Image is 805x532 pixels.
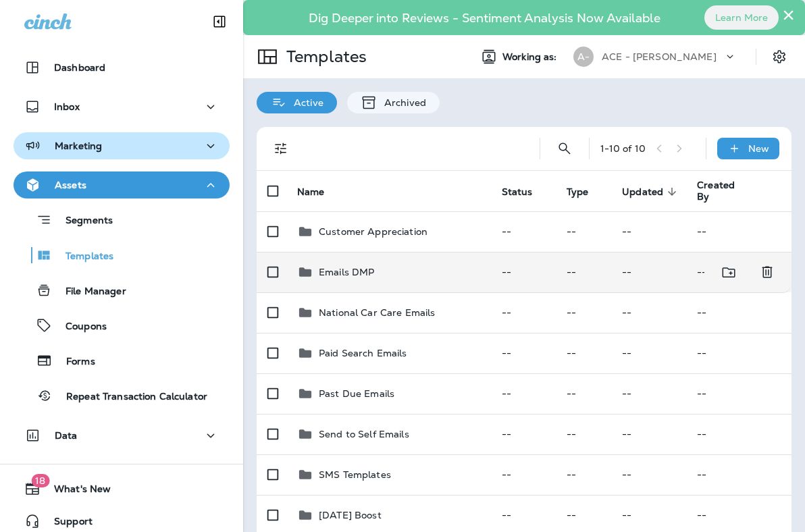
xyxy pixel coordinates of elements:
p: Coupons [52,321,107,334]
td: -- [491,454,556,495]
button: Collapse Sidebar [201,8,238,35]
p: Dashboard [54,62,105,73]
span: Updated [622,186,681,198]
td: -- [611,333,686,373]
td: -- [686,454,791,495]
button: Templates [14,241,230,269]
td: -- [611,414,686,454]
p: Templates [52,250,113,263]
button: Filters [267,135,294,162]
td: -- [491,211,556,252]
span: Support [41,516,93,532]
p: SMS Templates [319,469,391,480]
p: Assets [55,180,86,190]
td: -- [611,292,686,333]
button: Assets [14,171,230,198]
p: Active [287,97,323,108]
p: Marketing [55,140,102,151]
p: Archived [378,97,426,108]
span: 18 [31,474,49,487]
button: File Manager [14,276,230,304]
td: -- [611,454,686,495]
button: Close [782,4,795,26]
span: What's New [41,483,111,500]
p: Forms [53,356,95,369]
span: Status [502,186,550,198]
button: Settings [767,45,791,69]
span: Name [297,186,325,198]
p: National Car Care Emails [319,307,435,318]
button: Segments [14,205,230,234]
p: Paid Search Emails [319,348,407,358]
p: File Manager [52,286,126,298]
p: Past Due Emails [319,388,394,399]
span: Created By [697,180,752,203]
button: Inbox [14,93,230,120]
td: -- [556,414,612,454]
button: Move to folder [715,259,743,286]
button: Dashboard [14,54,230,81]
p: Segments [52,215,113,228]
button: Delete [754,259,781,286]
td: -- [611,252,686,292]
td: -- [686,414,791,454]
p: Send to Self Emails [319,429,409,440]
p: Data [55,430,78,441]
td: -- [556,252,612,292]
p: Customer Appreciation [319,226,427,237]
span: Status [502,186,533,198]
td: -- [611,373,686,414]
span: Type [567,186,589,198]
p: Repeat Transaction Calculator [53,391,207,404]
td: -- [611,211,686,252]
button: 18What's New [14,475,230,502]
td: -- [491,252,556,292]
td: -- [491,373,556,414]
button: Learn More [704,5,779,30]
span: Type [567,186,606,198]
button: Coupons [14,311,230,340]
td: -- [686,373,791,414]
p: Dig Deeper into Reviews - Sentiment Analysis Now Available [269,16,700,20]
td: -- [491,414,556,454]
td: -- [556,454,612,495]
p: ACE - [PERSON_NAME] [602,51,717,62]
p: Emails DMP [319,267,374,277]
td: -- [556,333,612,373]
button: Forms [14,346,230,375]
td: -- [686,252,758,292]
button: Data [14,422,230,449]
td: -- [556,292,612,333]
span: Updated [622,186,663,198]
td: -- [556,373,612,414]
span: Created By [697,180,735,203]
span: Name [297,186,342,198]
td: -- [686,333,791,373]
span: Working as: [502,51,560,63]
td: -- [686,292,791,333]
div: 1 - 10 of 10 [600,143,646,154]
td: -- [491,292,556,333]
button: Repeat Transaction Calculator [14,381,230,410]
p: New [748,143,769,154]
p: [DATE] Boost [319,510,382,521]
p: Inbox [54,101,80,112]
div: A- [573,47,594,67]
button: Marketing [14,132,230,159]
td: -- [491,333,556,373]
button: Search Templates [551,135,578,162]
p: Templates [281,47,367,67]
td: -- [556,211,612,252]
td: -- [686,211,791,252]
